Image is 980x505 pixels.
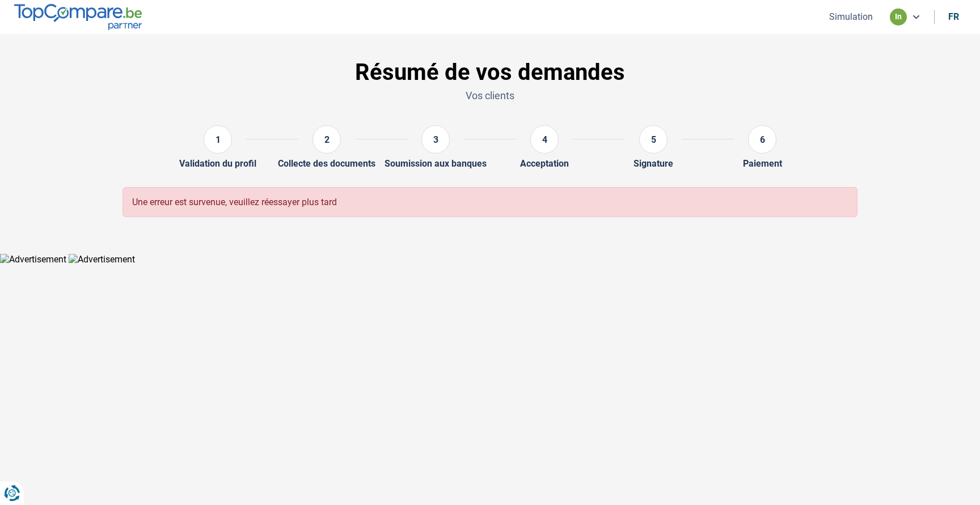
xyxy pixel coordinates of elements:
img: Advertisement [69,254,135,265]
button: Simulation [826,11,876,23]
img: TopCompare.be [14,4,142,29]
div: 6 [748,125,776,154]
div: Acceptation [520,158,569,169]
div: Validation du profil [179,158,256,169]
div: 2 [312,125,341,154]
div: 1 [204,125,232,154]
div: Soumission aux banques [385,158,487,169]
div: in [890,9,907,26]
div: Signature [633,158,673,169]
p: Vos clients [122,88,857,103]
div: 3 [421,125,450,154]
div: 4 [530,125,559,154]
div: Paiement [743,158,782,169]
div: fr [948,11,959,22]
div: Une erreur est survenue, veuillez réessayer plus tard [122,187,857,217]
h1: Résumé de vos demandes [122,59,857,86]
div: 5 [639,125,668,154]
div: Collecte des documents [278,158,375,169]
